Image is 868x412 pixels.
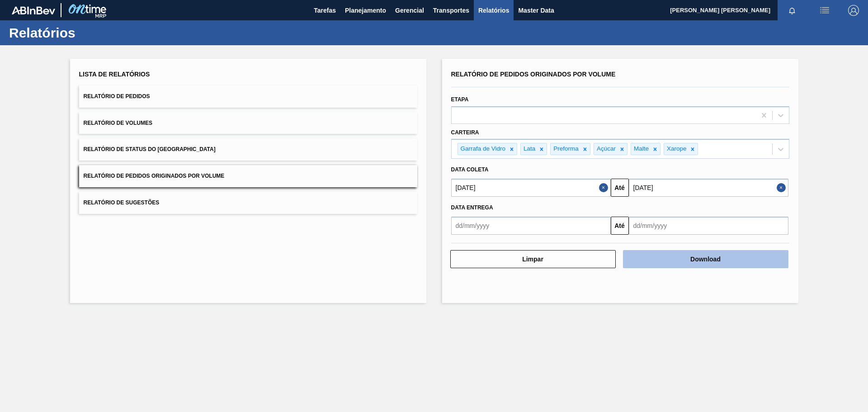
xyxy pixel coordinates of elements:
[433,5,469,16] span: Transportes
[451,179,611,197] input: dd/mm/yyyy
[79,165,417,187] button: Relatório de Pedidos Originados por Volume
[664,143,688,155] div: Xarope
[450,250,616,268] button: Limpar
[9,28,170,38] h1: Relatórios
[518,5,554,16] span: Master Data
[458,143,507,155] div: Garrafa de Vidro
[79,192,417,214] button: Relatório de Sugestões
[451,217,611,235] input: dd/mm/yyyy
[84,146,216,152] span: Relatório de Status do [GEOGRAPHIC_DATA]
[631,143,650,155] div: Malte
[611,217,629,235] button: Até
[594,143,617,155] div: Açúcar
[599,179,611,197] button: Close
[451,166,489,173] span: Data coleta
[84,93,150,99] span: Relatório de Pedidos
[848,5,859,16] img: Logout
[79,71,150,78] span: Lista de Relatórios
[84,120,152,126] span: Relatório de Volumes
[84,173,225,179] span: Relatório de Pedidos Originados por Volume
[623,250,788,268] button: Download
[629,217,788,235] input: dd/mm/yyyy
[79,85,417,108] button: Relatório de Pedidos
[451,96,469,103] label: Etapa
[79,138,417,161] button: Relatório de Status do [GEOGRAPHIC_DATA]
[478,5,509,16] span: Relatórios
[778,4,807,17] button: Notificações
[451,129,479,136] label: Carteira
[551,143,580,155] div: Preforma
[314,5,336,16] span: Tarefas
[451,71,616,78] span: Relatório de Pedidos Originados por Volume
[819,5,830,16] img: userActions
[395,5,424,16] span: Gerencial
[84,199,160,206] span: Relatório de Sugestões
[451,204,493,211] span: Data Entrega
[345,5,386,16] span: Planejamento
[611,179,629,197] button: Até
[521,143,537,155] div: Lata
[777,179,788,197] button: Close
[79,112,417,134] button: Relatório de Volumes
[12,6,55,14] img: TNhmsLtSVTkK8tSr43FrP2fwEKptu5GPRR3wAAAABJRU5ErkJggg==
[629,179,788,197] input: dd/mm/yyyy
